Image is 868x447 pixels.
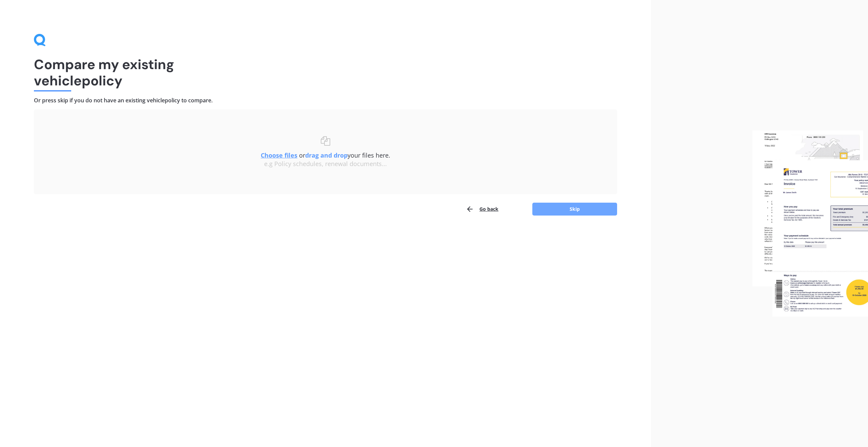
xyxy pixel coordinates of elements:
[34,56,617,89] h1: Compare my existing vehicle policy
[34,97,617,104] h4: Or press skip if you do not have an existing vehicle policy to compare.
[261,151,297,159] u: Choose files
[532,203,617,216] button: Skip
[752,130,868,317] img: files.webp
[466,202,498,216] button: Go back
[47,160,604,168] div: e.g Policy schedules, renewal documents...
[261,151,390,159] span: or your files here.
[305,151,348,159] b: drag and drop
